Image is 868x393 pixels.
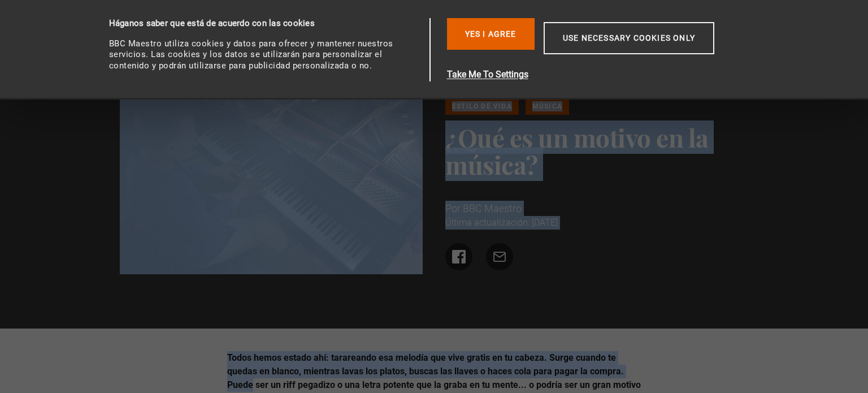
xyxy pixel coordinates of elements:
button: Take Me To Settings [447,68,768,81]
font: BBC Maestro utiliza cookies y datos para ofrecer y mantener nuestros servicios. Las cookies y los... [109,38,393,71]
a: Música [526,98,569,115]
img: Gary Barlow toca el piano [120,85,423,274]
font: ¿Qué es un motivo en la música? [445,120,709,181]
button: Use necessary cookies only [544,22,714,54]
font: Estilo de vida [452,102,512,110]
button: Yes I Agree [447,18,535,50]
font: BBC Maestro [463,202,522,214]
a: Estilo de vida [445,98,519,115]
font: Música [532,102,562,110]
font: Por [445,202,461,214]
font: Última actualización: [DATE] [445,217,558,228]
font: Háganos saber que está de acuerdo con las cookies [109,18,315,28]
